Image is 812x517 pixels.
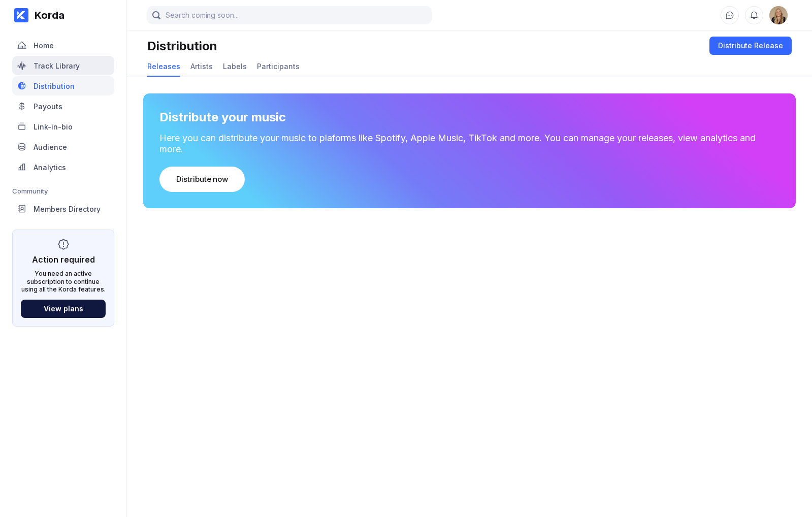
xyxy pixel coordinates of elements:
[769,6,788,24] img: 160x160
[12,117,114,137] a: Link-in-bio
[718,41,783,51] div: Distribute Release
[12,56,114,76] a: Track Library
[147,39,217,53] div: Distribution
[709,37,792,55] button: Distribute Release
[28,9,64,21] div: Korda
[34,61,80,70] div: Track Library
[12,187,114,195] div: Community
[159,133,779,154] div: Here you can distribute your music to plaforms like Spotify, Apple Music, TikTok and more. You ca...
[34,163,66,172] div: Analytics
[32,254,95,265] div: Action required
[12,96,114,117] a: Payouts
[34,205,101,213] div: Members Directory
[34,143,67,151] div: Audience
[769,6,788,24] div: Alina Verbenchuk
[257,57,300,77] a: Participants
[12,76,114,96] a: Distribution
[12,36,114,56] a: Home
[12,199,114,219] a: Members Directory
[257,62,300,71] div: Participants
[147,6,432,24] input: Search coming soon...
[223,57,247,77] a: Labels
[190,62,213,71] div: Artists
[12,157,114,178] a: Analytics
[34,41,54,50] div: Home
[21,270,106,294] div: You need an active subscription to continue using all the Korda features.
[21,300,106,318] button: View plans
[147,62,180,71] div: Releases
[44,304,83,313] div: View plans
[147,57,180,77] a: Releases
[34,122,73,131] div: Link-in-bio
[12,137,114,157] a: Audience
[190,57,213,77] a: Artists
[34,82,75,90] div: Distribution
[176,174,228,184] div: Distribute now
[223,62,247,71] div: Labels
[159,110,286,124] div: Distribute your music
[159,167,245,192] button: Distribute now
[34,102,62,111] div: Payouts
